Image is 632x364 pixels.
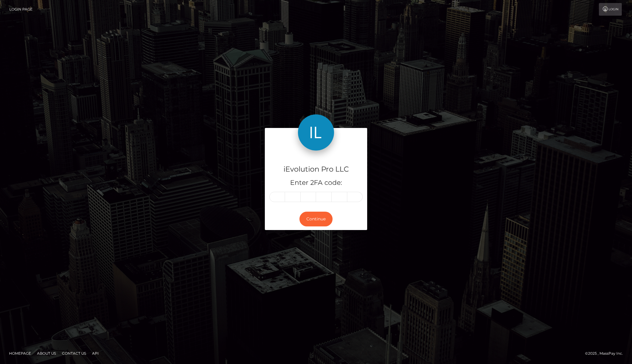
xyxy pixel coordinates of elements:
[299,212,333,226] button: Continue
[599,3,622,16] a: Login
[90,349,101,358] a: API
[585,350,627,357] div: © 2025 , MassPay Inc.
[269,178,363,188] h5: Enter 2FA code:
[7,349,33,358] a: Homepage
[60,349,88,358] a: Contact Us
[9,3,33,16] a: Login Page
[35,349,58,358] a: About Us
[298,114,334,151] img: iEvolution Pro LLC
[269,164,363,175] h4: iEvolution Pro LLC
